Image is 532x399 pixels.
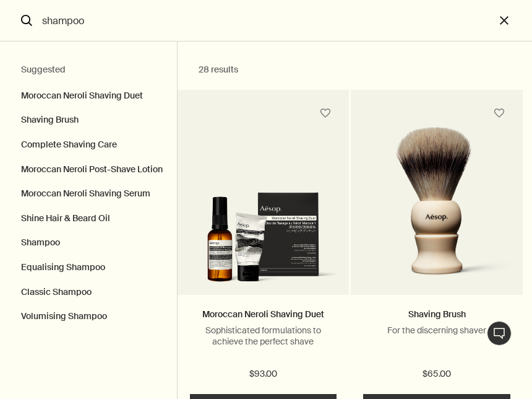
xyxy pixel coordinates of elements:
span: $65.00 [423,367,451,382]
img: Morocan Neroli Shaving Duet [184,192,343,289]
h2: 28 results [199,63,502,77]
a: Morocan Neroli Shaving Duet [178,123,350,296]
span: $93.00 [249,367,277,382]
img: Shaving Brush [357,126,517,289]
button: Save to cabinet [314,102,337,125]
a: Shaving Brush [408,309,466,320]
button: Live Assistance [487,321,512,346]
p: Sophisticated formulations to achieve the perfect shave [190,325,337,347]
p: For the discerning shaver [363,325,510,336]
button: Save to cabinet [488,102,510,125]
a: Shaving Brush [351,123,523,296]
a: Moroccan Neroli Shaving Duet [202,309,324,320]
h2: Suggested [21,63,156,77]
